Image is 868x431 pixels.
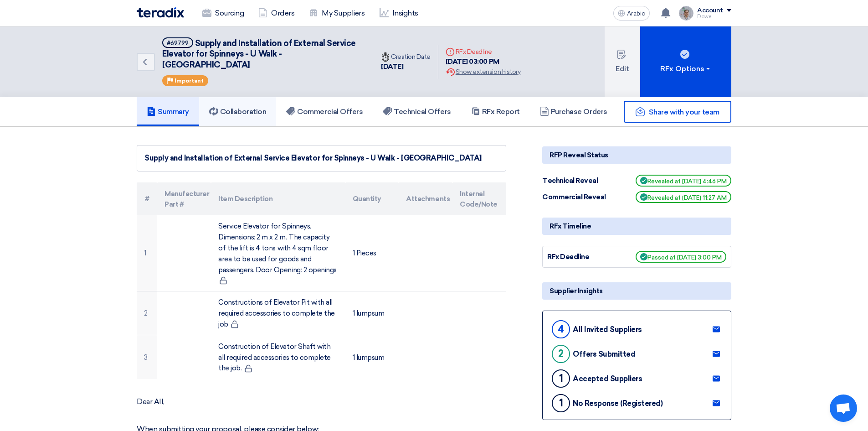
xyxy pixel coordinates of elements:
font: Internal Code/Note [460,189,498,208]
font: Important [175,78,204,84]
a: Open chat [830,395,857,422]
font: Share with your team [649,108,719,116]
font: Quantity [353,195,381,203]
font: #69799 [167,40,189,47]
a: RFx Report [461,97,530,126]
font: Commercial Reveal [542,193,606,201]
font: Revealed at [DATE] 4:46 PM [647,178,727,185]
font: Technical Reveal [542,177,598,185]
font: 2 [558,348,564,360]
font: 1 Pieces [353,249,376,257]
font: Technical Offers [394,107,451,116]
font: Insights [392,9,418,17]
font: Creation Date [391,53,431,61]
font: No Response (Registered) [573,399,663,408]
font: Supplier Insights [550,287,603,295]
font: Attachments [406,195,450,203]
font: Show extension history [456,68,520,76]
a: Collaboration [199,97,277,126]
a: My Suppliers [302,3,372,23]
font: Constructions of Elevator Pit with all required accessories to complete the job [218,298,335,328]
a: Commercial Offers [276,97,373,126]
font: [DATE] 03:00 PM [446,57,499,66]
font: 1 lumpsum [353,353,385,361]
font: 1 lumpsum [353,309,385,317]
font: Dear All, [137,397,164,406]
font: # [145,195,149,203]
font: Revealed at [DATE] 11:27 AM [647,194,727,201]
font: Offers Submitted [573,350,635,358]
font: 3 [144,353,148,361]
font: My Suppliers [322,9,365,17]
font: Item Description [218,195,272,203]
a: Sourcing [195,3,251,23]
font: Service Elevator for Spinneys. Dimensions: 2 m x 2 m. The capacity of the lift is 4 tons with 4 s... [218,222,337,274]
a: Technical Offers [373,97,461,126]
font: Supply and Installation of External Service Elevator for Spinneys - U Walk - [GEOGRAPHIC_DATA] [144,154,482,162]
button: Edit [605,26,640,97]
img: IMG_1753965247717.jpg [679,6,693,21]
font: Construction of Elevator Shaft with all required accessories to complete the job. [218,343,331,373]
font: Orders [271,9,294,17]
font: Dowel [697,14,713,20]
img: Teradix logo [137,7,184,18]
a: Summary [137,97,199,126]
font: Commercial Offers [297,107,363,116]
font: 2 [144,309,148,317]
font: 1 [559,397,563,409]
font: 1 [559,372,563,384]
font: RFx Timeline [550,222,591,230]
font: [DATE] [381,62,403,71]
font: Sourcing [215,9,244,17]
h5: Supply and Installation of External Service Elevator for Spinneys - U Walk - Riyadh [162,37,363,70]
button: RFx Options [640,26,731,97]
a: Orders [251,3,302,23]
font: 4 [558,323,564,335]
font: Account [697,6,723,14]
font: RFx Deadline [547,253,589,261]
font: Arabic [627,10,645,17]
font: Accepted Suppliers [573,374,642,383]
font: Edit [616,64,629,73]
font: 1 [144,249,146,257]
font: RFx Report [482,107,520,116]
a: Purchase Orders [530,97,617,126]
font: Passed at [DATE] 3:00 PM [647,254,722,261]
font: Manufacturer Part # [164,189,209,208]
font: RFx Options [660,64,704,73]
a: Insights [372,3,426,23]
button: Arabic [613,6,650,21]
font: Collaboration [220,107,267,116]
font: All Invited Suppliers [573,325,642,334]
font: RFx Deadline [456,48,492,56]
font: Supply and Installation of External Service Elevator for Spinneys - U Walk - [GEOGRAPHIC_DATA] [162,38,356,70]
font: RFP Reveal Status [550,151,608,159]
font: Summary [158,107,189,116]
